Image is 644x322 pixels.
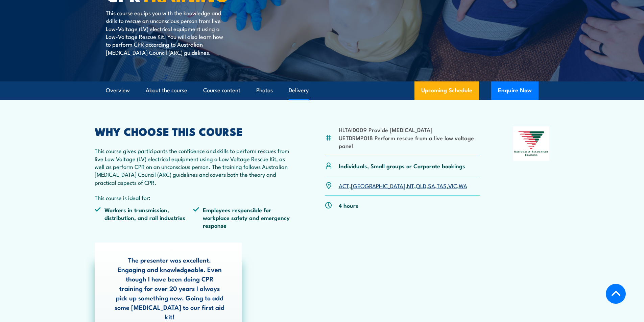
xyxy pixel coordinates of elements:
a: Delivery [289,81,309,99]
li: UETDRMP018 Perform rescue from a live low voltage panel [339,134,480,150]
a: [GEOGRAPHIC_DATA] [351,181,405,190]
a: About the course [146,81,187,99]
p: This course is ideal for: [95,194,292,201]
a: Photos [256,81,273,99]
p: This course gives participants the confidence and skills to perform rescues from live Low Voltage... [95,147,292,186]
h2: WHY CHOOSE THIS COURSE [95,126,292,136]
a: VIC [448,181,457,190]
button: Enquire Now [491,81,539,100]
li: HLTAID009 Provide [MEDICAL_DATA] [339,126,480,133]
a: QLD [416,181,426,190]
p: 4 hours [339,201,358,209]
li: Workers in transmission, distribution, and rail industries [95,206,193,229]
a: ACT [339,181,349,190]
img: Nationally Recognised Training logo. [513,126,550,161]
a: Course content [203,81,240,99]
a: NT [407,181,414,190]
p: The presenter was excellent. Engaging and knowledgeable. Even though I have been doing CPR traini... [115,255,225,321]
p: Individuals, Small groups or Corporate bookings [339,162,465,170]
a: Upcoming Schedule [414,81,479,100]
p: This course equips you with the knowledge and skills to rescue an unconscious person from live Lo... [106,9,229,56]
a: Overview [106,81,130,99]
p: , , , , , , , [339,182,467,190]
a: SA [428,181,435,190]
a: TAS [437,181,447,190]
li: Employees responsible for workplace safety and emergency response [193,206,292,229]
a: WA [459,181,467,190]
